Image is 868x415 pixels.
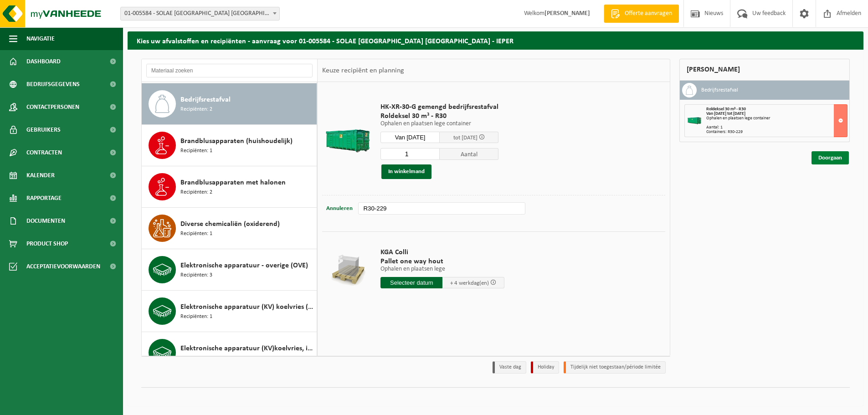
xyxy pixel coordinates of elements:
span: Roldeksel 30 m³ - R30 [706,107,746,112]
button: Elektronische apparatuur - overige (OVE) Recipiënten: 3 [142,249,317,291]
span: Brandblusapparaten met halonen [180,177,286,188]
span: Recipiënten: 1 [180,313,212,321]
div: [PERSON_NAME] [679,59,850,81]
span: Annuleren [326,205,353,211]
div: Containers: R30-229 [706,130,847,134]
button: Elektronische apparatuur (KV)koelvries, industrieel Recipiënten: 1 [142,332,317,374]
span: Roldeksel 30 m³ - R30 [380,112,498,121]
li: Vaste dag [493,361,526,374]
span: Navigatie [26,27,55,50]
span: Elektronische apparatuur - overige (OVE) [180,260,308,271]
span: Product Shop [26,232,68,255]
span: Recipiënten: 2 [180,188,212,197]
span: HK-XR-30-G gemengd bedrijfsrestafval [380,102,498,112]
span: 01-005584 - SOLAE BELGIUM NV - IEPER [120,7,280,20]
div: Ophalen en plaatsen lege container [706,116,847,121]
div: Aantal: 1 [706,125,847,130]
button: Brandblusapparaten (huishoudelijk) Recipiënten: 1 [142,125,317,166]
button: Diverse chemicaliën (oxiderend) Recipiënten: 1 [142,208,317,249]
button: Brandblusapparaten met halonen Recipiënten: 2 [142,166,317,208]
p: Ophalen en plaatsen lege [380,266,504,272]
span: KGA Colli [380,248,504,257]
a: Doorgaan [812,151,849,164]
span: tot [DATE] [453,135,478,141]
div: Keuze recipiënt en planning [318,59,409,82]
span: Recipiënten: 2 [180,105,212,114]
a: Offerte aanvragen [604,5,679,23]
h2: Kies uw afvalstoffen en recipiënten - aanvraag voor 01-005584 - SOLAE [GEOGRAPHIC_DATA] [GEOGRAPH... [128,31,863,49]
span: Gebruikers [26,118,61,141]
span: Contactpersonen [26,96,79,118]
span: Elektronische apparatuur (KV) koelvries (huishoudelijk) [180,302,314,313]
input: Materiaal zoeken [146,64,313,77]
h3: Bedrijfsrestafval [701,83,738,97]
span: Acceptatievoorwaarden [26,255,100,278]
p: Ophalen en plaatsen lege container [380,121,498,127]
span: Aantal [440,148,499,160]
span: Dashboard [26,50,61,73]
input: Selecteer datum [380,277,442,288]
button: Elektronische apparatuur (KV) koelvries (huishoudelijk) Recipiënten: 1 [142,291,317,332]
span: Bedrijfsrestafval [180,94,231,105]
span: Elektronische apparatuur (KV)koelvries, industrieel [180,343,314,354]
span: Recipiënten: 1 [180,354,212,363]
span: Brandblusapparaten (huishoudelijk) [180,136,293,147]
button: Annuleren [325,202,354,215]
button: In winkelmand [381,164,431,179]
span: Kalender [26,164,55,187]
li: Tijdelijk niet toegestaan/période limitée [564,361,666,374]
span: Diverse chemicaliën (oxiderend) [180,219,280,230]
li: Holiday [531,361,559,374]
strong: Van [DATE] tot [DATE] [706,111,745,116]
span: Documenten [26,210,65,232]
span: Contracten [26,141,62,164]
span: Pallet one way hout [380,257,504,266]
span: Recipiënten: 3 [180,271,212,280]
span: Bedrijfsgegevens [26,73,80,96]
input: bv. C10-005 [358,202,525,215]
span: Recipiënten: 1 [180,147,212,155]
span: Recipiënten: 1 [180,230,212,238]
input: Selecteer datum [380,132,440,143]
span: + 4 werkdag(en) [450,280,489,286]
span: Offerte aanvragen [622,9,674,18]
span: Rapportage [26,187,62,210]
button: Bedrijfsrestafval Recipiënten: 2 [142,83,317,125]
strong: [PERSON_NAME] [544,10,590,17]
span: 01-005584 - SOLAE BELGIUM NV - IEPER [121,7,279,20]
